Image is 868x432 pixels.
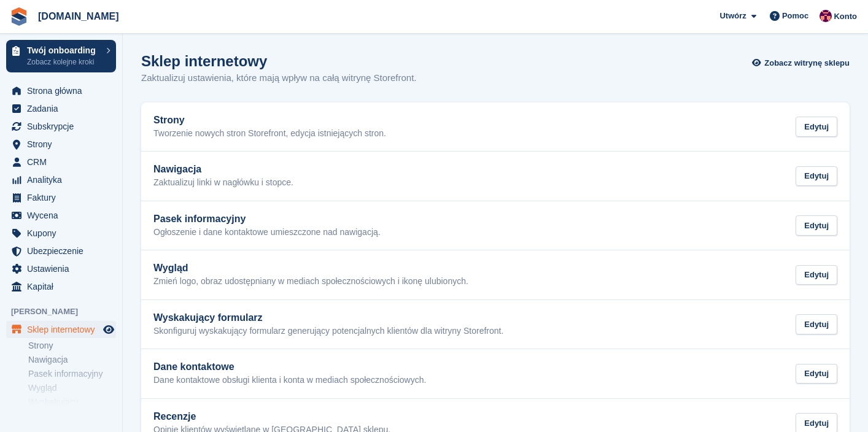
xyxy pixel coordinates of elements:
p: Ogłoszenie i dane kontaktowe umieszczone nad nawigacją. [153,227,381,238]
div: Edytuj [796,166,837,187]
img: Mateusz Kacwin [820,10,832,22]
a: menu [6,278,116,295]
a: Wygląd Zmień logo, obraz udostępniany w mediach społecznościowych i ikonę ulubionych. Edytuj [141,250,850,299]
h2: Dane kontaktowe [153,361,426,372]
span: Pomoc [782,10,808,22]
a: menu [6,82,116,99]
p: Tworzenie nowych stron Storefront, edycja istniejących stron. [153,128,386,139]
a: Pasek informacyjny [28,368,116,380]
a: menu [6,100,116,117]
a: menu [6,136,116,153]
h2: Nawigacja [153,164,293,175]
a: Zobacz witrynę sklepu [755,53,850,73]
p: Zmień logo, obraz udostępniany w mediach społecznościowych i ikonę ulubionych. [153,276,468,287]
span: Subskrypcje [27,118,101,135]
a: Strony Tworzenie nowych stron Storefront, edycja istniejących stron. Edytuj [141,102,850,152]
span: CRM [27,153,101,171]
a: menu [6,118,116,135]
a: menu [6,153,116,171]
p: Skonfiguruj wyskakujący formularz generujący potencjalnych klientów dla witryny Storefront. [153,326,503,337]
h2: Strony [153,115,386,126]
span: Ubezpieczenie [27,242,101,260]
span: Kupony [27,225,101,242]
span: Konto [834,10,857,23]
span: Faktury [27,189,101,206]
span: Sklep internetowy [27,321,101,338]
a: Podgląd sklepu [101,322,116,337]
span: Strona główna [27,82,101,99]
a: menu [6,207,116,224]
span: Analityka [27,171,101,188]
span: Utwórz [719,10,746,22]
p: Twój onboarding [27,46,100,55]
span: Zadania [27,100,101,117]
div: Edytuj [796,215,837,236]
a: Nawigacja [28,354,116,366]
a: [DOMAIN_NAME] [33,6,124,26]
a: menu [6,171,116,188]
a: Twój onboarding Zobacz kolejne kroki [6,40,116,72]
span: Wycena [27,207,101,224]
a: menu [6,260,116,277]
a: menu [6,225,116,242]
h2: Wyskakujący formularz [153,312,503,323]
h2: Pasek informacyjny [153,214,381,225]
a: Nawigacja Zaktualizuj linki w nagłówku i stopce. Edytuj [141,152,850,201]
a: menu [6,321,116,338]
div: Edytuj [796,265,837,285]
div: Edytuj [796,314,837,334]
h2: Recenzje [153,411,390,422]
h1: Sklep internetowy [141,53,417,69]
a: Wygląd [28,382,116,394]
p: Dane kontaktowe obsługi klienta i konta w mediach społecznościowych. [153,375,426,386]
span: [PERSON_NAME] [11,306,122,318]
span: Kapitał [27,278,101,295]
a: Dane kontaktowe Dane kontaktowe obsługi klienta i konta w mediach społecznościowych. Edytuj [141,349,850,398]
p: Zobacz kolejne kroki [27,56,100,67]
a: Wyskakujący formularz [28,396,116,420]
a: menu [6,189,116,206]
span: Zobacz witrynę sklepu [764,57,850,69]
span: Ustawienia [27,260,101,277]
p: Zaktualizuj ustawienia, które mają wpływ na całą witrynę Storefront. [141,71,417,85]
a: Wyskakujący formularz Skonfiguruj wyskakujący formularz generujący potencjalnych klientów dla wit... [141,300,850,349]
div: Edytuj [796,117,837,137]
a: Pasek informacyjny Ogłoszenie i dane kontaktowe umieszczone nad nawigacją. Edytuj [141,201,850,250]
p: Zaktualizuj linki w nagłówku i stopce. [153,177,293,188]
div: Edytuj [796,364,837,384]
a: menu [6,242,116,260]
a: Strony [28,340,116,352]
img: stora-icon-8386f47178a22dfd0bd8f6a31ec36ba5ce8667c1dd55bd0f319d3a0aa187defe.svg [10,7,28,26]
h2: Wygląd [153,263,468,274]
span: Strony [27,136,101,153]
